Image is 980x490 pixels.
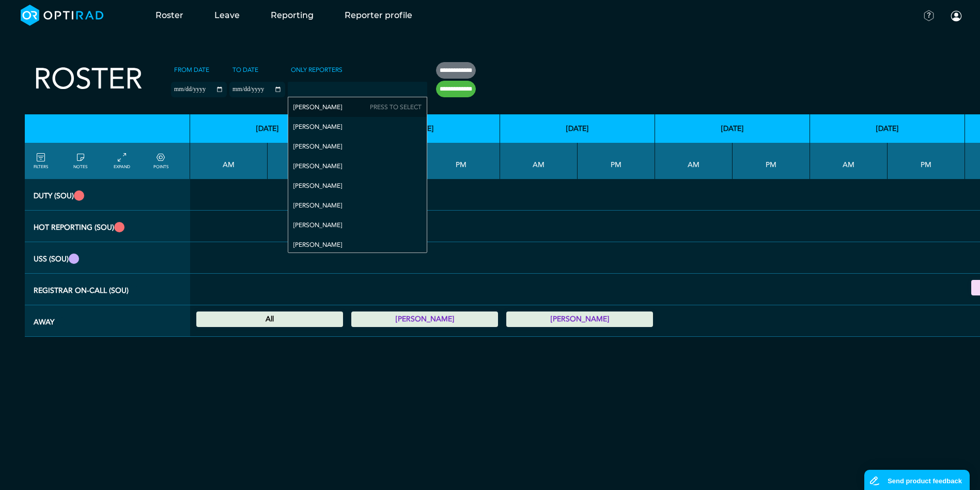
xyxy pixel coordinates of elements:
[25,242,190,274] th: USS (SOU)
[288,117,427,137] div: [PERSON_NAME]
[21,5,104,26] img: brand-opti-rad-logos-blue-and-white-d2f68631ba2948856bd03f2d395fb146ddc8fb01b4b6e9315ea85fa773367...
[171,62,212,78] label: From date
[810,114,965,143] th: [DATE]
[34,62,143,97] h2: Roster
[73,152,87,170] a: show/hide notes
[198,313,341,325] summary: All
[288,62,346,78] label: Only Reporters
[114,152,130,170] a: collapse/expand entries
[34,152,48,170] a: FILTERS
[25,179,190,211] th: Duty (SOU)
[810,143,888,179] th: AM
[423,143,500,179] th: PM
[508,313,651,325] summary: [PERSON_NAME]
[25,305,190,337] th: Away
[25,274,190,305] th: Registrar On-Call (SOU)
[289,83,340,93] input: null
[190,114,345,143] th: [DATE]
[500,114,655,143] th: [DATE]
[288,156,427,176] div: [PERSON_NAME]
[288,137,427,156] div: [PERSON_NAME]
[288,196,427,215] div: [PERSON_NAME]
[733,143,810,179] th: PM
[655,114,810,143] th: [DATE]
[190,143,268,179] th: AM
[506,311,653,327] div: Annual Leave 00:00 - 23:59
[500,143,578,179] th: AM
[25,211,190,242] th: Hot Reporting (SOU)
[353,313,496,325] summary: [PERSON_NAME]
[196,311,343,327] div: National Holiday: Summer bank holiday 00:00 - 23:59
[351,311,498,327] div: Annual Leave 00:00 - 23:59
[229,62,261,78] label: To date
[578,143,655,179] th: PM
[655,143,733,179] th: AM
[288,97,427,117] div: [PERSON_NAME]
[268,143,345,179] th: PM
[888,143,965,179] th: PM
[153,152,168,170] a: collapse/expand expected points
[288,176,427,196] div: [PERSON_NAME]
[288,235,427,255] div: [PERSON_NAME]
[288,215,427,235] div: [PERSON_NAME]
